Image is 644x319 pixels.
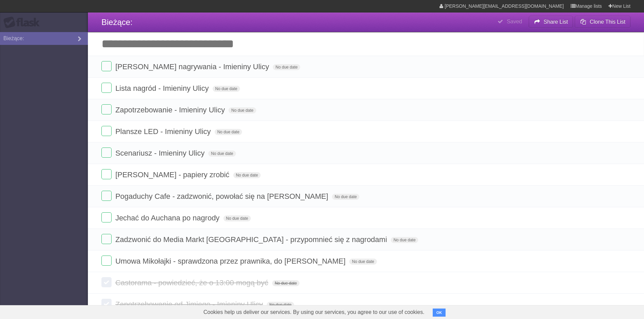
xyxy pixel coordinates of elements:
button: Clone This List [575,16,630,28]
span: No due date [391,237,418,243]
label: Done [101,256,112,266]
span: Cookies help us deliver our services. By using our services, you agree to our use of cookies. [197,305,431,319]
span: Zapotrzebowanie - Imieniny Ulicy [115,106,226,114]
span: [PERSON_NAME] nagrywania - Imieniny Ulicy [115,62,271,71]
label: Done [101,299,112,309]
span: Scenariusz - Imieniny Ulicy [115,149,206,157]
span: Bieżące: [101,18,133,27]
span: Zapotrzebowanie od Jimiego - Imieniny Ulicy [115,300,265,309]
span: No due date [208,151,236,157]
button: Share List [529,16,573,28]
span: [PERSON_NAME] - papiery zrobić [115,170,231,179]
span: No due date [213,86,240,92]
span: No due date [223,215,251,221]
label: Done [101,126,112,136]
span: Jechać do Auchana po nagrody [115,214,221,222]
span: No due date [272,280,300,286]
label: Done [101,191,112,201]
span: No due date [215,129,242,135]
label: Done [101,169,112,179]
span: Lista nagród - Imieniny Ulicy [115,84,210,92]
span: No due date [273,64,300,70]
div: Flask [3,17,44,29]
span: Zadzwonić do Media Markt [GEOGRAPHIC_DATA] - przypomnieć się z nagrodami [115,235,389,244]
span: No due date [229,107,256,113]
label: Done [101,277,112,287]
span: Pogaduchy Cafe - zadzwonić, powołać się na [PERSON_NAME] [115,192,330,201]
b: Clone This List [590,19,625,25]
span: No due date [233,172,261,178]
label: Done [101,104,112,114]
b: Share List [544,19,568,25]
span: No due date [332,194,359,200]
label: Done [101,83,112,93]
b: Saved [507,19,522,24]
span: No due date [267,302,294,308]
label: Done [101,61,112,71]
label: Done [101,212,112,222]
span: No due date [349,259,377,265]
span: Castorama - powiedzieć, że o 13:00 mogą być [115,278,270,287]
span: Umowa Mikołajki - sprawdzona przez prawnika, do [PERSON_NAME] [115,257,347,265]
label: Done [101,234,112,244]
label: Done [101,148,112,158]
button: OK [433,309,446,317]
span: Plansze LED - Imieniny Ulicy [115,127,212,136]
